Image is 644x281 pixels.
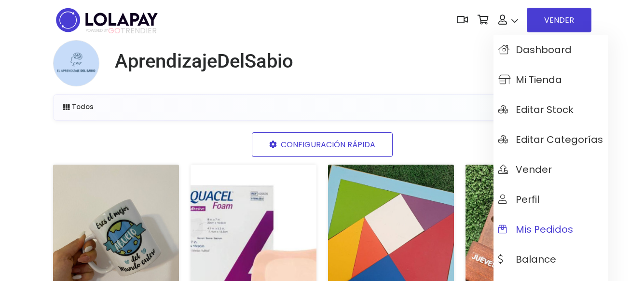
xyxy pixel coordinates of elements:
[498,194,539,205] span: Perfil
[115,50,293,73] h1: AprendizajeDelSabio
[493,244,608,274] a: Balance
[493,155,608,184] a: Vender
[493,35,608,65] a: Dashboard
[493,214,608,244] a: Mis pedidos
[108,25,121,36] span: GO
[498,164,552,175] span: Vender
[498,254,556,265] span: Balance
[107,50,293,73] a: AprendizajeDelSabio
[493,184,608,214] a: Perfil
[498,44,572,55] span: Dashboard
[498,104,574,115] span: Editar Stock
[493,95,608,125] a: Editar Stock
[53,5,161,35] img: logo
[498,224,573,235] span: Mis pedidos
[86,27,157,35] span: TRENDIER
[498,74,562,85] span: Mi tienda
[493,65,608,95] a: Mi tienda
[493,125,608,155] a: Editar Categorías
[527,8,591,32] a: VENDER
[57,98,99,116] a: Todos
[498,134,603,145] span: Editar Categorías
[252,132,393,157] a: CONFIGURACIÓN RÁPIDA
[86,28,108,33] span: POWERED BY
